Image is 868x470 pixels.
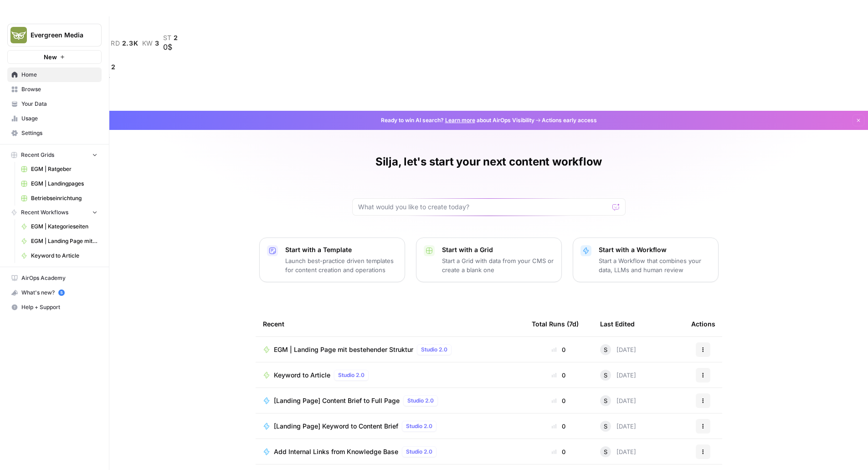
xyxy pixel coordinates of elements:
span: Studio 2.0 [338,371,365,379]
span: S [604,447,607,456]
span: Ready to win AI search? about AirOps Visibility [381,116,534,124]
span: st [163,34,172,41]
span: EGM | Landing Page mit bestehender Struktur [274,345,413,354]
span: Recent Workflows [21,208,68,217]
div: 0 [532,345,586,354]
span: Studio 2.0 [407,397,434,405]
div: 0 [532,447,586,456]
p: Start a Grid with data from your CMS or create a blank one [442,256,554,274]
div: Actions [691,311,715,336]
span: [Landing Page] Content Brief to Full Page [274,396,400,405]
input: What would you like to create today? [358,202,609,212]
span: Add Internal Links from Knowledge Base [274,447,398,456]
a: EGM | Landing Page mit bestehender StrukturStudio 2.0 [263,344,517,355]
a: Keyword to Article [17,248,102,263]
p: Start with a Workflow [599,245,711,254]
span: 2 [174,34,178,41]
span: Studio 2.0 [406,422,432,430]
p: Start with a Grid [442,245,554,254]
a: EGM | Ratgeber [17,162,102,176]
span: rd [111,40,120,47]
span: S [604,396,607,405]
span: Settings [21,129,98,137]
a: Add Internal Links from Knowledge BaseStudio 2.0 [263,446,517,457]
span: 2.3K [122,40,139,47]
p: Start a Workflow that combines your data, LLMs and human review [599,256,711,274]
button: Start with a TemplateLaunch best-practice driven templates for content creation and operations [259,238,405,282]
div: Total Runs (7d) [532,311,579,336]
span: Betriebseinrichtung [31,194,98,202]
div: Recent [263,311,517,336]
span: Keyword to Article [31,252,98,260]
a: AirOps Academy [7,271,102,285]
div: [DATE] [600,395,636,406]
span: Usage [21,114,98,123]
div: 0 [532,371,586,380]
div: [DATE] [600,344,636,355]
text: 5 [60,290,62,295]
span: Help + Support [21,303,98,311]
div: 0 [532,422,586,431]
a: Settings [7,126,102,140]
span: EGM | Landingpages [31,180,98,188]
a: [Landing Page] Content Brief to Full PageStudio 2.0 [263,395,517,406]
div: [DATE] [600,446,636,457]
span: Studio 2.0 [421,346,447,354]
span: S [604,345,607,354]
span: Actions early access [542,116,597,124]
span: Recent Grids [21,151,54,159]
span: AirOps Academy [21,274,98,282]
a: st2 [163,34,178,41]
p: Launch best-practice driven templates for content creation and operations [285,256,397,274]
span: kw [142,40,153,47]
span: [Landing Page] Keyword to Content Brief [274,422,398,431]
div: 0 [532,396,586,405]
button: What's new? 5 [7,285,102,300]
button: Help + Support [7,300,102,315]
button: Start with a WorkflowStart a Workflow that combines your data, LLMs and human review [573,238,719,282]
div: 0$ [163,41,178,52]
a: EGM | Landing Page mit bestehender Struktur [17,234,102,248]
span: 3 [155,40,159,47]
a: Betriebseinrichtung [17,191,102,206]
a: Usage [7,111,102,126]
a: kw3 [142,40,159,47]
span: Keyword to Article [274,371,330,380]
a: EGM | Kategorieseiten [17,219,102,234]
p: Start with a Template [285,245,397,254]
a: Learn more [445,117,475,124]
span: Studio 2.0 [406,448,432,456]
span: S [604,371,607,380]
button: Recent Grids [7,148,102,162]
a: rd2.3K [111,40,138,47]
div: [DATE] [600,370,636,381]
span: EGM | Kategorieseiten [31,222,98,231]
button: Start with a GridStart a Grid with data from your CMS or create a blank one [416,238,562,282]
span: 2 [111,63,116,71]
a: Keyword to ArticleStudio 2.0 [263,370,517,381]
div: What's new? [8,286,101,300]
a: EGM | Landingpages [17,176,102,191]
span: EGM | Ratgeber [31,165,98,173]
span: S [604,422,607,431]
a: [Landing Page] Keyword to Content BriefStudio 2.0 [263,421,517,432]
button: Recent Workflows [7,206,102,219]
h1: Silja, let's start your next content workflow [375,155,602,169]
div: [DATE] [600,421,636,432]
div: Last Edited [600,311,635,336]
span: EGM | Landing Page mit bestehender Struktur [31,237,98,245]
a: 5 [58,289,65,296]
